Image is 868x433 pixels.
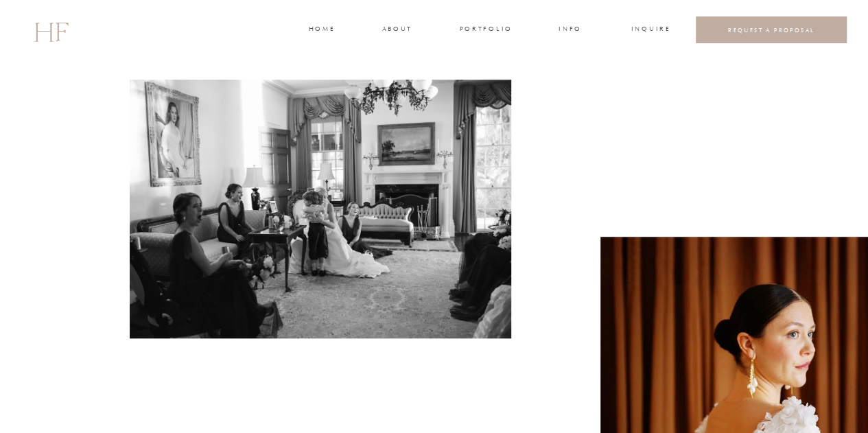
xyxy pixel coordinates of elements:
[558,24,583,36] a: INFO
[707,26,836,34] a: REQUEST A PROPOSAL
[382,24,411,36] a: about
[309,24,334,36] a: home
[631,24,668,36] a: INQUIRE
[460,24,511,36] a: portfolio
[34,10,68,50] a: HF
